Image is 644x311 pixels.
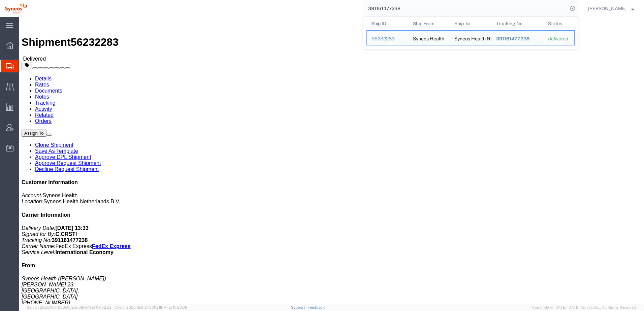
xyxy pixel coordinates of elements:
[450,17,491,30] th: Ship To
[588,5,626,12] span: Melissa Gallo
[83,305,111,309] span: [DATE] 09:52:52
[413,31,444,45] div: Syneos Health
[496,36,529,41] span: 391161477238
[532,305,636,310] span: Copyright © [DATE]-[DATE] Agistix Inc., All Rights Reserved
[543,17,575,30] th: Status
[588,4,635,12] button: [PERSON_NAME]
[160,305,187,309] span: [DATE] 10:20:09
[308,305,325,309] a: Feedback
[366,17,408,30] th: Ship ID
[27,305,111,309] span: Server: 2025.18.0-bb0e0c2bd68
[366,17,578,49] table: Search Results
[372,35,404,42] div: 56232283
[115,305,187,309] span: Client: 2025.18.0-27d3021
[491,17,544,30] th: Tracking Nu.
[548,35,570,42] div: Delivered
[5,3,27,13] img: logo
[454,31,487,45] div: Syneos Health Netherlands B.V.
[19,17,644,304] iframe: FS Legacy Container
[496,35,539,42] div: 391161477238
[408,17,450,30] th: Ship From
[363,0,568,16] input: Search for shipment number, reference number
[291,305,308,309] a: Support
